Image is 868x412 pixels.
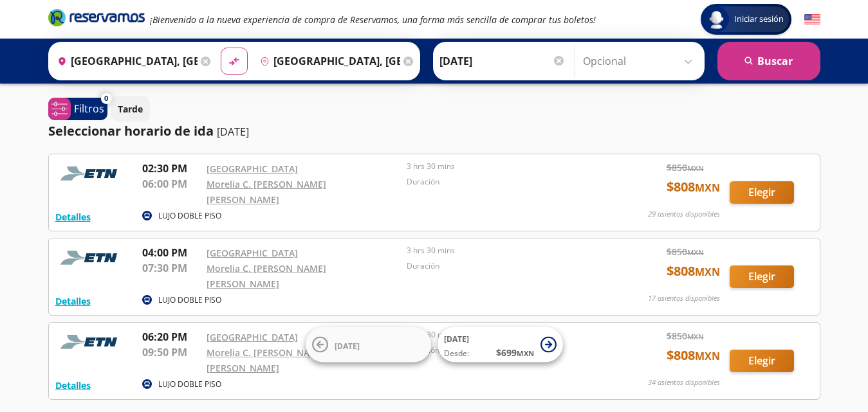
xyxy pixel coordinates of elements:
a: [GEOGRAPHIC_DATA] [207,163,298,175]
p: LUJO DOBLE PISO [158,294,221,306]
button: Tarde [111,96,150,121]
a: Brand Logo [48,8,145,31]
p: 09:50 PM [142,345,200,360]
span: $ 850 [667,245,704,258]
button: Elegir [730,265,794,288]
p: LUJO DOBLE PISO [158,210,221,222]
a: [GEOGRAPHIC_DATA] [207,247,298,259]
small: MXN [687,163,704,173]
span: [DATE] [335,340,360,351]
button: [DATE]Desde:$699MXN [438,327,563,363]
p: 02:30 PM [142,161,200,176]
button: Buscar [717,42,820,80]
input: Elegir Fecha [439,45,566,77]
button: English [804,12,820,28]
a: Morelia C. [PERSON_NAME] [PERSON_NAME] [207,262,326,290]
p: Duración [407,176,601,188]
img: RESERVAMOS [55,161,126,186]
span: [DATE] [444,334,469,345]
input: Buscar Origen [52,45,198,77]
p: [DATE] [217,124,249,139]
img: RESERVAMOS [55,245,126,271]
span: $ 850 [667,329,704,343]
p: Tarde [118,102,143,116]
input: Buscar Destino [255,45,400,77]
input: Opcional [583,45,698,77]
button: Detalles [55,294,91,308]
span: $ 808 [667,177,720,197]
p: 3 hrs 30 mins [407,161,601,172]
p: 34 asientos disponibles [648,377,720,388]
button: Elegir [730,350,794,372]
p: LUJO DOBLE PISO [158,379,221,390]
small: MXN [695,265,720,279]
span: $ 808 [667,262,720,281]
button: Elegir [730,181,794,204]
span: Desde: [444,348,469,359]
span: $ 850 [667,161,704,174]
a: Morelia C. [PERSON_NAME] [PERSON_NAME] [207,178,326,206]
p: 29 asientos disponibles [648,209,720,220]
a: Morelia C. [PERSON_NAME] [PERSON_NAME] [207,346,326,374]
em: ¡Bienvenido a la nueva experiencia de compra de Reservamos, una forma más sencilla de comprar tus... [150,13,596,26]
a: [GEOGRAPHIC_DATA] [207,331,298,343]
p: 04:00 PM [142,245,200,260]
p: Duración [407,260,601,272]
p: Filtros [74,101,104,116]
p: Seleccionar horario de ida [48,121,214,141]
small: MXN [687,247,704,257]
small: MXN [695,349,720,363]
button: [DATE] [306,327,431,363]
img: RESERVAMOS [55,329,126,355]
span: Iniciar sesión [729,13,789,26]
i: Brand Logo [48,8,145,27]
small: MXN [695,181,720,195]
span: 0 [104,93,108,104]
p: 06:00 PM [142,176,200,192]
small: MXN [687,332,704,341]
p: 3 hrs 30 mins [407,245,601,256]
span: $ 808 [667,346,720,365]
small: MXN [517,348,534,358]
button: Detalles [55,210,91,224]
p: 07:30 PM [142,260,200,276]
span: $ 699 [496,346,534,359]
button: Detalles [55,379,91,392]
button: 0Filtros [48,98,107,120]
p: 06:20 PM [142,329,200,345]
p: 17 asientos disponibles [648,293,720,304]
